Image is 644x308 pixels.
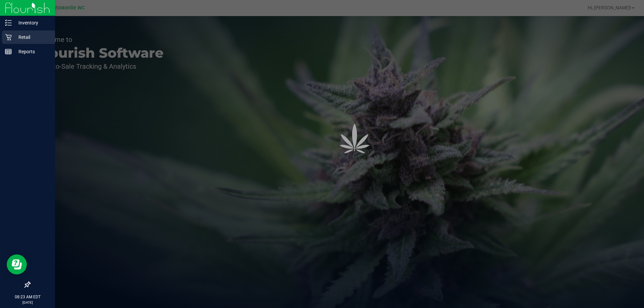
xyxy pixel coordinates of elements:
[3,294,52,300] p: 08:23 AM EDT
[5,48,12,55] inline-svg: Reports
[12,19,52,27] p: Inventory
[12,33,52,41] p: Retail
[5,34,12,41] inline-svg: Retail
[5,19,12,26] inline-svg: Inventory
[12,48,52,56] p: Reports
[7,254,27,274] iframe: Resource center
[3,300,52,305] p: [DATE]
